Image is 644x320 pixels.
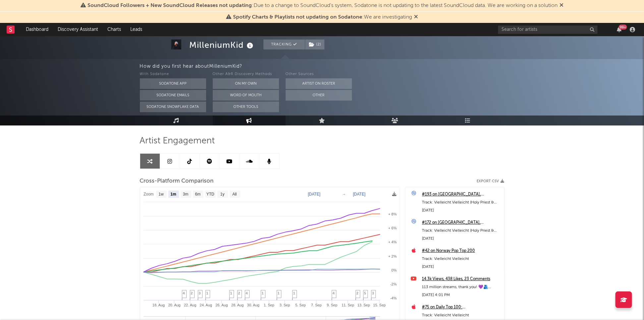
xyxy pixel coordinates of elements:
[53,23,103,36] a: Discovery Assistant
[140,177,214,185] span: Cross-Platform Comparison
[372,291,374,295] span: 3
[200,303,212,307] text: 24. Aug
[152,303,164,307] text: 18. Aug
[477,179,504,183] button: Export CSV
[140,137,215,145] span: Artist Engagement
[422,303,501,311] a: #75 on Daily Top 100: [GEOGRAPHIC_DATA]
[21,23,53,36] a: Dashboard
[422,235,501,243] div: [DATE]
[333,291,335,295] span: 4
[414,15,418,20] span: Dismiss
[262,291,264,295] span: 1
[215,303,228,307] text: 26. Aug
[617,27,621,32] button: 99+
[247,303,259,307] text: 30. Aug
[388,226,397,230] text: + 6%
[422,219,501,227] a: #172 on [GEOGRAPHIC_DATA], [GEOGRAPHIC_DATA]
[140,78,206,89] button: Sodatone App
[373,303,386,307] text: 15. Sep
[246,291,248,295] span: 4
[559,3,563,8] span: Dismiss
[183,291,185,295] span: 4
[158,192,164,197] text: 1w
[422,255,501,263] div: Track: Vielleicht Vielleicht
[195,192,201,197] text: 6m
[498,26,598,34] input: Search for artists
[308,192,321,197] text: [DATE]
[357,303,370,307] text: 13. Sep
[206,192,214,197] text: YTD
[278,291,280,295] span: 1
[220,192,224,197] text: 1y
[140,70,206,78] div: With Sodatone
[311,303,322,307] text: 7. Sep
[422,283,501,291] div: 113 million streams, thank you! 💜🫂 #vielleichtvielleicht #milleniumkid #fyp #pop #viral
[422,275,501,283] a: 14.3k Views, 438 Likes, 23 Comments
[213,70,279,78] div: Other A&R Discovery Methods
[364,291,366,295] span: 5
[295,303,306,307] text: 5. Sep
[422,199,501,206] div: Track: Vielleicht Vielleicht (Holy Priest & elMefti Remix)
[190,40,255,50] div: MilleniumKid
[422,227,501,235] div: Track: Vielleicht Vielleicht (Holy Priest & elMefti Remix)
[327,303,337,307] text: 9. Sep
[168,303,180,307] text: 20. Aug
[233,15,362,20] span: Spotify Charts & Playlists not updating on Sodatone
[353,192,366,197] text: [DATE]
[390,282,397,286] text: -2%
[199,291,201,295] span: 3
[238,291,240,295] span: 2
[286,90,352,101] button: Other
[206,291,208,295] span: 1
[126,23,147,36] a: Leads
[230,291,232,295] span: 1
[170,192,176,197] text: 1m
[422,247,501,255] a: #42 on Norway Pop Top 200
[232,192,237,197] text: All
[305,40,324,49] button: (2)
[388,240,397,244] text: + 4%
[286,78,352,89] button: Artist on Roster
[619,25,627,30] div: 99 +
[88,3,252,8] span: SoundCloud Followers + New SoundCloud Releases not updating
[213,90,279,101] button: Word Of Mouth
[140,90,206,101] button: Sodatone Emails
[305,40,325,49] span: ( 2 )
[183,192,188,197] text: 3m
[103,23,126,36] a: Charts
[140,102,206,112] button: Sodatone Snowflake Data
[263,40,305,49] button: Tracking
[144,192,154,197] text: Zoom
[184,303,196,307] text: 22. Aug
[422,291,501,299] div: [DATE] 4:01 PM
[263,303,274,307] text: 1. Sep
[279,303,290,307] text: 3. Sep
[391,268,397,272] text: 0%
[191,291,193,295] span: 2
[422,263,501,271] div: [DATE]
[422,206,501,214] div: [DATE]
[293,291,295,295] span: 1
[88,3,557,8] span: : Due to a change to SoundCloud's system, Sodatone is not updating to the latest SoundCloud data....
[422,191,501,199] a: #193 on [GEOGRAPHIC_DATA], [GEOGRAPHIC_DATA]
[422,311,501,319] div: Track: Vielleicht Vielleicht
[390,296,397,300] text: -4%
[341,303,354,307] text: 11. Sep
[357,291,359,295] span: 2
[388,212,397,216] text: + 8%
[286,70,352,78] div: Other Sources
[388,254,397,258] text: + 2%
[233,15,412,20] span: : We are investigating
[342,192,346,197] text: →
[213,102,279,112] button: Other Tools
[213,78,279,89] button: On My Own
[231,303,243,307] text: 28. Aug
